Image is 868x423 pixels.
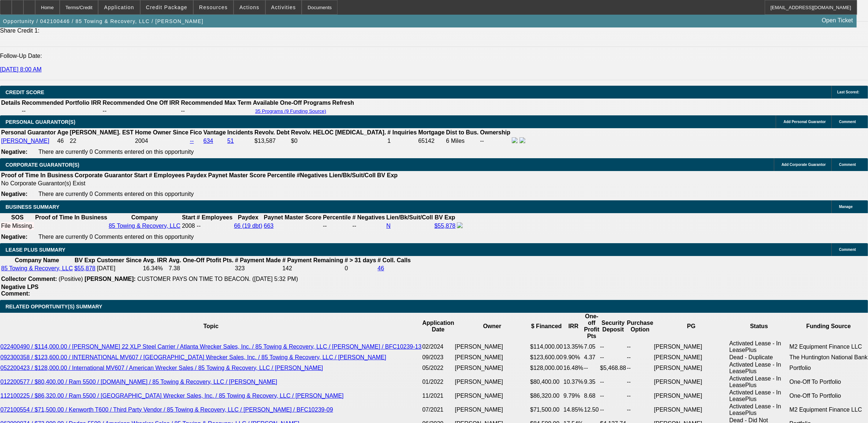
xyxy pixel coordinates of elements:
[422,340,455,354] td: 02/2024
[455,375,530,389] td: [PERSON_NAME]
[134,172,147,178] b: Start
[186,172,207,178] b: Paydex
[386,214,433,220] b: Lien/Bk/Suit/Coll
[0,344,422,350] a: 022400490 / $114,000.00 / [PERSON_NAME] 22 XLP Steel Carrier / Atlanta Wrecker Sales, Inc. / 85 T...
[584,361,600,375] td: --
[234,0,265,14] button: Actions
[600,375,626,389] td: --
[3,18,204,24] span: Opportunity / 042100446 / 85 Towing & Recovery, LLC / [PERSON_NAME]
[35,214,108,221] th: Proof of Time In Business
[480,129,510,136] b: Ownership
[323,214,351,220] b: Percentile
[653,313,729,340] th: PG
[143,265,168,272] td: 16.34%
[21,107,101,115] td: --
[70,137,134,145] td: 22
[1,214,34,221] th: SOS
[626,313,653,340] th: Purchase Option
[234,223,262,229] a: 66 (19 dbt)
[819,14,856,27] a: Open Ticket
[418,137,445,145] td: 65142
[1,172,74,179] th: Proof of Time In Business
[168,265,234,272] td: 7.38
[377,172,398,178] b: BV Exp
[5,247,66,253] span: LEASE PLUS SUMMARY
[789,403,868,417] td: M2 Equipment Finance LLC
[1,138,49,144] a: [PERSON_NAME]
[227,129,253,136] b: Incidents
[0,407,333,413] a: 072100554 / $71,500.00 / Kenworth T600 / Third Party Vendor / 85 Towing & Recovery, LLC / [PERSON...
[480,137,511,145] td: --
[74,265,96,271] a: $55,878
[435,214,455,220] b: BV Exp
[584,403,600,417] td: 12.50
[266,0,302,14] button: Activities
[267,172,295,178] b: Percentile
[1,129,56,136] b: Personal Guarantor
[38,234,194,240] span: There are currently 0 Comments entered on this opportunity
[291,137,387,145] td: $0
[626,403,653,417] td: --
[238,214,258,220] b: Paydex
[457,222,463,228] img: facebook-icon.png
[387,129,417,136] b: # Inquiries
[563,375,584,389] td: 10.37%
[0,393,344,399] a: 112100225 / $86,320.00 / Ram 5500 / [GEOGRAPHIC_DATA] Wrecker Sales, Inc. / 85 Towing & Recovery,...
[137,276,298,282] span: CUSTOMER PAYS ON TIME TO BEACON. ([DATE] 5:32 PM)
[422,389,455,403] td: 11/2021
[783,120,826,124] span: Add Personal Guarantor
[653,354,729,361] td: [PERSON_NAME]
[21,99,101,107] th: Recommended Portfolio IRR
[254,129,290,136] b: Revolv. Debt
[377,265,384,271] a: 46
[600,403,626,417] td: --
[600,389,626,403] td: --
[253,108,328,114] button: 35 Programs (9 Funding Source)
[98,0,139,14] button: Application
[143,257,167,263] b: Avg. IRR
[190,129,202,136] b: Fico
[5,204,59,210] span: BUSINESS SUMMARY
[204,138,213,144] a: 634
[455,389,530,403] td: [PERSON_NAME]
[227,138,234,144] a: 51
[194,0,233,14] button: Resources
[789,361,868,375] td: Portfolio
[789,354,868,361] td: The Huntington National Bank
[386,223,391,229] a: N
[5,89,44,95] span: CREDIT SCORE
[563,354,584,361] td: 9.90%
[1,191,27,197] b: Negative:
[282,265,343,272] td: 142
[455,313,530,340] th: Owner
[729,389,789,403] td: Activated Lease - In LeasePlus
[235,257,281,263] b: # Payment Made
[626,340,653,354] td: --
[75,257,95,263] b: BV Exp
[1,223,34,229] div: File Missing.
[789,389,868,403] td: One-Off To Portfolio
[97,257,142,263] b: Customer Since
[530,389,563,403] td: $86,320.00
[455,340,530,354] td: [PERSON_NAME]
[653,340,729,354] td: [PERSON_NAME]
[530,354,563,361] td: $123,600.00
[626,375,653,389] td: --
[75,172,133,178] b: Corporate Guarantor
[5,304,102,309] span: RELATED OPPORTUNITY(S) SUMMARY
[789,313,868,340] th: Funding Source
[600,354,626,361] td: --
[0,354,386,360] a: 092300358 / $123,600.00 / INTERNATIONAL MV607 / [GEOGRAPHIC_DATA] Wrecker Sales, Inc. / 85 Towing...
[837,90,860,94] span: Last Scored:
[584,375,600,389] td: 9.35
[600,340,626,354] td: --
[104,4,134,10] span: Application
[199,4,228,10] span: Resources
[57,129,68,136] b: Age
[329,172,376,178] b: Lien/Bk/Suit/Coll
[729,340,789,354] td: Activated Lease - In LeasePlus
[729,375,789,389] td: Activated Lease - In LeasePlus
[0,379,277,385] a: 012200577 / $80,400.00 / Ram 5500 / [DOMAIN_NAME] / 85 Towing & Recovery, LLC / [PERSON_NAME]
[38,149,194,155] span: There are currently 0 Comments entered on this opportunity
[135,138,148,144] span: 2004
